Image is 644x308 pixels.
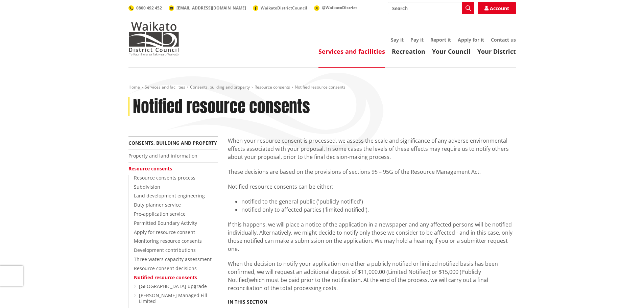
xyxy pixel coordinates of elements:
h1: Notified resource consents [133,97,310,117]
a: Report it [430,37,451,43]
span: @WaikatoDistrict [322,5,357,10]
a: Pay it [410,37,424,43]
p: When your resource consent is processed, we assess the scale and significance of any adverse envi... [228,137,516,161]
a: Three waters capacity assessment [134,256,212,262]
a: Consents, building and property [128,140,217,146]
span: WaikatoDistrictCouncil [261,5,307,11]
a: Duty planner service [134,202,181,208]
p: Notified resource consents can be either: [228,183,516,191]
a: Contact us [491,37,516,43]
a: [PERSON_NAME] Managed Fill Limited [139,292,207,304]
a: 0800 492 452 [128,5,162,11]
a: Land development engineering [134,192,205,199]
a: Account [478,2,516,14]
a: Say it [391,37,404,43]
input: Search input [388,2,474,14]
a: Your Council [432,47,471,55]
a: Resource consents [255,84,290,90]
iframe: Messenger Launcher [613,280,637,304]
nav: breadcrumb [128,85,516,90]
img: Waikato District Council - Te Kaunihera aa Takiwaa o Waikato [128,22,179,55]
p: If this happens, we will place a notice of the application in a newspaper and any affected person... [228,220,516,253]
a: Resource consents [128,165,172,172]
a: [GEOGRAPHIC_DATA] upgrade [139,283,207,289]
a: Resource consent decisions [134,265,197,271]
a: Subdivision [134,184,160,190]
a: Development contributions [134,247,196,253]
a: Notified resource consents [134,274,197,281]
a: WaikatoDistrictCouncil [253,5,307,11]
li: notified only to affected parties ('limited notified'). [241,206,516,214]
a: Resource consents process [134,174,195,181]
a: Apply for resource consent [134,229,195,235]
a: Services and facilities [318,47,385,55]
p: When the decision to notify your application on either a publicly notified or limited notified ba... [228,260,516,292]
a: Property and land information [128,152,197,159]
h5: In this section [228,299,267,305]
a: Apply for it [458,37,484,43]
a: Services and facilities [145,84,185,90]
span: 0800 492 452 [136,5,162,11]
span: [EMAIL_ADDRESS][DOMAIN_NAME] [176,5,246,11]
a: Home [128,84,140,90]
a: Pre-application service [134,211,186,217]
span: Notified resource consents [295,84,345,90]
a: Recreation [392,47,425,55]
a: Your District [477,47,516,55]
a: Consents, building and property [190,84,250,90]
p: These decisions are based on the provisions of sections 95 – 95G of the Resource Management Act. [228,168,516,176]
a: Permitted Boundary Activity [134,220,197,226]
a: Monitoring resource consents [134,238,202,244]
a: @WaikatoDistrict [314,5,357,10]
li: notified to the general public ('publicly notified') [241,197,516,206]
a: [EMAIL_ADDRESS][DOMAIN_NAME] [169,5,246,11]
